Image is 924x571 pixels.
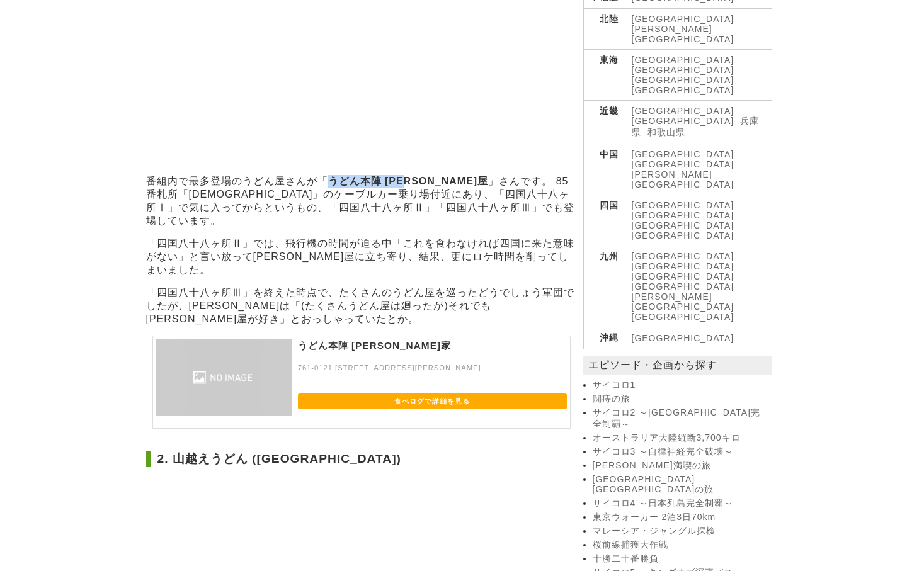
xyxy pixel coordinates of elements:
[328,176,489,186] strong: うどん本陣 [PERSON_NAME]屋
[593,498,769,509] a: サイコロ4 ～日本列島完全制覇～
[593,393,769,405] a: 闘痔の旅
[583,195,625,246] th: 四国
[593,460,769,472] a: [PERSON_NAME]満喫の旅
[632,55,734,65] a: [GEOGRAPHIC_DATA]
[593,380,769,391] a: サイコロ1
[632,333,734,343] a: [GEOGRAPHIC_DATA]
[632,200,734,210] a: [GEOGRAPHIC_DATA]
[583,327,625,349] th: 沖縄
[298,339,567,364] p: うどん本陣 [PERSON_NAME]家
[593,474,769,495] a: [GEOGRAPHIC_DATA][GEOGRAPHIC_DATA]の旅
[632,312,734,322] a: [GEOGRAPHIC_DATA]
[593,526,769,537] a: マレーシア・ジャングル探検
[593,432,769,444] a: オーストラリア大陸縦断3,700キロ
[298,364,567,383] p: 761-0121 [STREET_ADDRESS][PERSON_NAME]
[593,540,769,551] a: 桜前線捕獲大作戦
[593,553,769,565] a: 十勝二十番勝負
[632,159,734,169] a: [GEOGRAPHIC_DATA]
[632,230,734,240] a: [GEOGRAPHIC_DATA]
[583,50,625,101] th: 東海
[632,261,734,271] a: [GEOGRAPHIC_DATA]
[298,393,567,409] a: 食べログで詳細を見る
[583,9,625,50] th: 北陸
[632,220,734,230] a: [GEOGRAPHIC_DATA]
[146,175,577,228] p: 番組内で最多登場のうどん屋さんが「 」さんです。 85番札所「[DEMOGRAPHIC_DATA]」のケーブルカー乗り場付近にあり、「四国八十八ヶ所Ⅰ」で気に入ってからというもの、「四国八十八ヶ...
[647,127,685,137] a: 和歌山県
[583,246,625,327] th: 九州
[632,251,734,261] a: [GEOGRAPHIC_DATA]
[632,169,734,189] a: [PERSON_NAME][GEOGRAPHIC_DATA]
[583,101,625,144] th: 近畿
[632,281,734,291] a: [GEOGRAPHIC_DATA]
[632,149,734,159] a: [GEOGRAPHIC_DATA]
[632,14,734,24] a: [GEOGRAPHIC_DATA]
[583,144,625,195] th: 中国
[593,446,769,458] a: サイコロ3 ～自律神経完全破壊～
[146,451,577,467] h2: 2. 山越えうどん ([GEOGRAPHIC_DATA])
[632,271,734,281] a: [GEOGRAPHIC_DATA]
[632,85,734,95] a: [GEOGRAPHIC_DATA]
[593,407,769,430] a: サイコロ2 ～[GEOGRAPHIC_DATA]完全制覇～
[632,291,734,312] a: [PERSON_NAME][GEOGRAPHIC_DATA]
[146,286,577,326] p: 「四国八十八ヶ所Ⅲ」を終えた時点で、たくさんのうどん屋を巡ったどうでしょう軍団でしたが、[PERSON_NAME]は「(たくさんうどん屋は廻ったが)それでも[PERSON_NAME]屋が好き」と...
[632,75,734,85] a: [GEOGRAPHIC_DATA]
[632,210,734,220] a: [GEOGRAPHIC_DATA]
[156,339,292,416] img: うどん本陣 山田家
[632,65,734,75] a: [GEOGRAPHIC_DATA]
[632,24,734,44] a: [PERSON_NAME][GEOGRAPHIC_DATA]
[632,106,734,116] a: [GEOGRAPHIC_DATA]
[583,356,772,375] p: エピソード・企画から探す
[146,237,577,277] p: 「四国八十八ヶ所Ⅱ」では、飛行機の時間が迫る中「これを食わなければ四国に来た意味がない」と言い放って[PERSON_NAME]屋に立ち寄り、結果、更にロケ時間を削ってしまいました。
[632,116,734,126] a: [GEOGRAPHIC_DATA]
[593,512,769,523] a: 東京ウォーカー 2泊3日70km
